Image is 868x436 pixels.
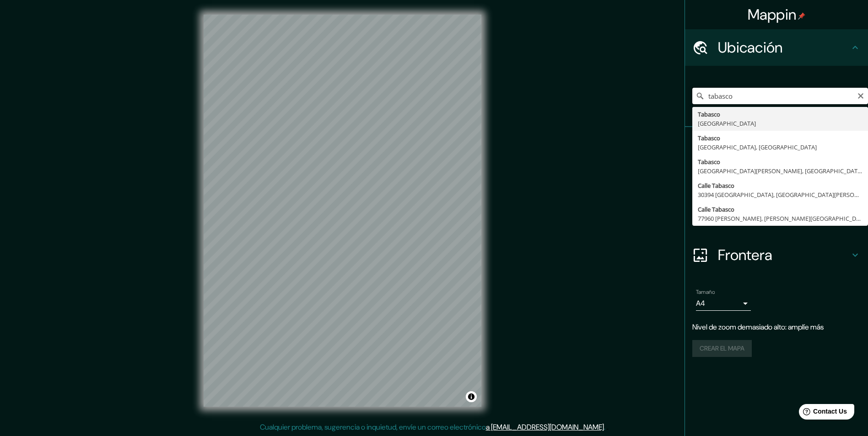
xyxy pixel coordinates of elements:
div: Pines [685,127,868,164]
p: Cualquier problema, sugerencia o inquietud, envíe un correo electrónico . [260,422,605,433]
input: Elige tu ciudad o área [692,88,868,104]
div: Tabasco [698,157,863,166]
h4: Frontera [718,246,850,264]
div: [GEOGRAPHIC_DATA] [698,119,863,128]
font: Mappin [748,5,797,24]
button: Alternar atribución [466,391,477,402]
img: pin-icon.png [798,12,805,20]
div: 30394 [GEOGRAPHIC_DATA], [GEOGRAPHIC_DATA][PERSON_NAME], [GEOGRAPHIC_DATA] [698,190,863,199]
div: Tabasco [698,133,863,143]
h4: Ubicación [718,38,850,57]
div: Ubicación [685,29,868,66]
button: Claro [857,91,864,100]
div: Frontera [685,237,868,273]
iframe: Help widget launcher [787,400,858,426]
div: [GEOGRAPHIC_DATA][PERSON_NAME], [GEOGRAPHIC_DATA][PERSON_NAME] 3130000, [GEOGRAPHIC_DATA] [698,166,863,175]
div: Calle Tabasco [698,181,863,190]
div: Calle Tabasco [698,205,863,214]
div: A4 [696,296,751,311]
div: Diseño [685,200,868,237]
h4: Diseño [718,209,850,228]
div: 77960 [PERSON_NAME], [PERSON_NAME][GEOGRAPHIC_DATA], [GEOGRAPHIC_DATA] [698,214,863,223]
div: [GEOGRAPHIC_DATA], [GEOGRAPHIC_DATA] [698,143,863,152]
div: . [607,422,609,433]
p: Nivel de zoom demasiado alto: amplíe más [692,322,861,333]
label: Tamaño [696,288,715,296]
div: Estilo [685,164,868,200]
canvas: Mapa [204,15,481,407]
a: a [EMAIL_ADDRESS][DOMAIN_NAME] [486,422,604,432]
div: . [605,422,607,433]
div: Tabasco [698,110,863,119]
